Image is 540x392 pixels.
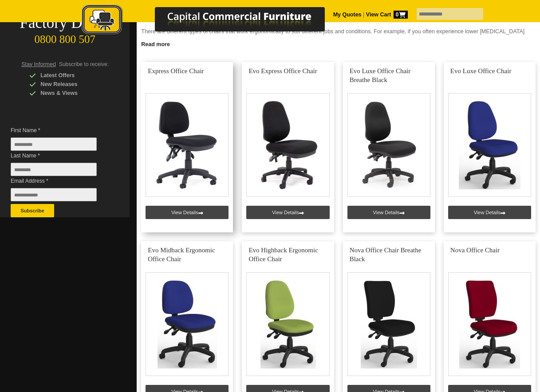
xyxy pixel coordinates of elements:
span: Email Address * [11,176,108,185]
input: Last Name * [11,163,97,176]
input: First Name * [11,137,97,151]
a: View Cart0 [364,12,407,18]
span: 0 [394,11,408,19]
div: News & Views [29,89,114,98]
div: Latest Offers [29,71,114,80]
span: First Name * [11,126,108,135]
input: Email Address * [11,188,97,201]
span: Last Name * [11,151,108,160]
div: New Releases [29,80,114,89]
span: Subscribe to receive: [59,61,109,67]
img: Capital Commercial Furniture Logo [57,4,368,37]
button: Subscribe [11,204,54,217]
a: Capital Commercial Furniture Logo [57,4,368,39]
span: Stay Informed [21,61,56,67]
strong: View Cart [366,12,408,18]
